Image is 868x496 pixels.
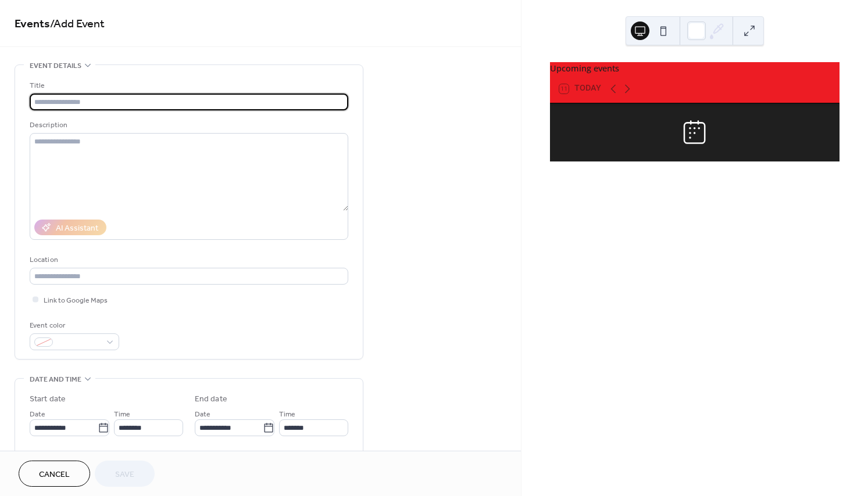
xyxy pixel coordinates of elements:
span: Link to Google Maps [44,294,108,307]
div: Start date [30,393,66,405]
span: Time [279,408,295,420]
div: Upcoming events [550,62,840,75]
span: Time [114,408,130,420]
div: Title [30,80,346,92]
div: Description [30,119,346,131]
span: Date and time [30,373,81,386]
div: Location [30,254,346,266]
div: Event color [30,319,117,332]
span: Date [30,408,45,420]
span: / Add Event [50,13,105,35]
span: Date [195,408,210,420]
span: Cancel [39,469,70,481]
div: End date [195,393,227,405]
a: Events [15,13,50,35]
span: Event details [30,60,81,72]
button: Cancel [19,461,90,487]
